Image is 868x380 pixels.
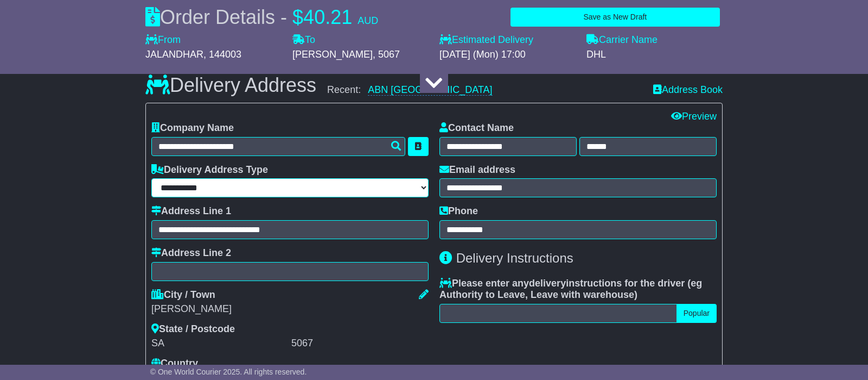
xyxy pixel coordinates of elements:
[151,323,235,335] label: State / Postcode
[439,122,514,134] label: Contact Name
[456,251,573,265] span: Delivery Instructions
[145,49,203,60] span: JALANDHAR
[151,303,429,315] div: [PERSON_NAME]
[439,278,717,301] label: Please enter any instructions for the driver ( )
[439,49,576,61] div: [DATE] (Mon) 17:00
[292,6,303,28] span: $
[151,247,231,259] label: Address Line 2
[671,111,717,122] a: Preview
[145,74,316,96] h3: Delivery Address
[439,164,515,176] label: Email address
[439,278,702,301] span: eg Authority to Leave, Leave with warehouse
[529,278,566,289] span: delivery
[676,304,717,323] button: Popular
[150,367,307,376] span: © One World Courier 2025. All rights reserved.
[151,164,268,176] label: Delivery Address Type
[151,122,234,134] label: Company Name
[439,205,478,217] label: Phone
[373,49,400,60] span: , 5067
[151,358,198,370] label: Country
[586,34,658,46] label: Carrier Name
[151,205,231,217] label: Address Line 1
[358,15,378,26] span: AUD
[292,34,315,46] label: To
[586,49,723,61] div: DHL
[510,8,720,27] button: Save as New Draft
[151,289,215,301] label: City / Town
[203,49,241,60] span: , 144003
[439,34,576,46] label: Estimated Delivery
[292,49,373,60] span: [PERSON_NAME]
[151,338,289,350] div: SA
[303,6,352,28] span: 40.21
[145,34,181,46] label: From
[145,5,378,29] div: Order Details -
[291,338,429,350] div: 5067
